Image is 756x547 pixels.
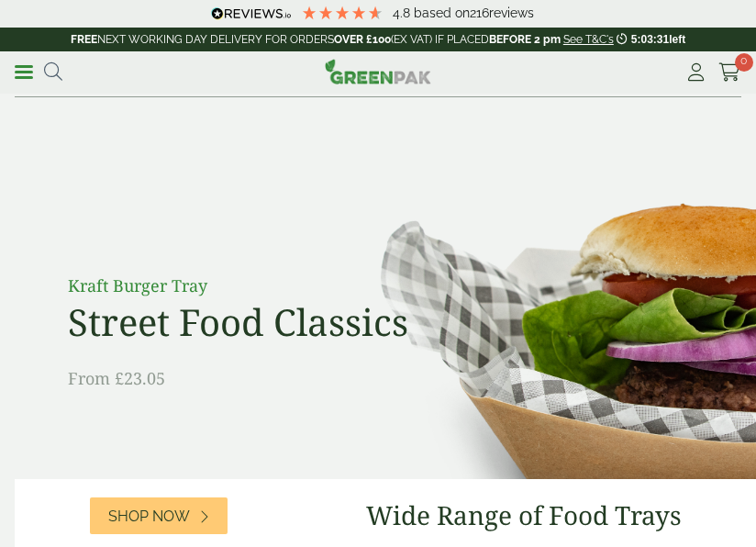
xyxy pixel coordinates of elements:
strong: OVER £100 [334,33,391,46]
span: Shop Now [108,508,190,525]
span: 5:03:31 [631,33,669,46]
strong: FREE [71,33,97,46]
span: left [669,33,685,46]
a: Shop Now [90,497,228,534]
i: My Account [684,63,707,82]
h3: Wide Range of Food Trays [366,500,682,531]
a: See T&C's [563,33,614,46]
p: Kraft Burger Tray [68,273,481,298]
img: GreenPak Supplies [325,59,431,84]
span: From £23.05 [68,367,165,389]
span: 4.8 [393,6,414,20]
div: 4.79 Stars [301,5,384,21]
a: 0 [718,59,741,86]
span: 0 [735,53,753,72]
span: Based on [414,6,470,20]
span: 216 [470,6,489,20]
i: Cart [718,63,741,82]
span: reviews [489,6,534,20]
img: REVIEWS.io [211,7,291,20]
h2: Street Food Classics [68,300,481,344]
strong: BEFORE 2 pm [489,33,561,46]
